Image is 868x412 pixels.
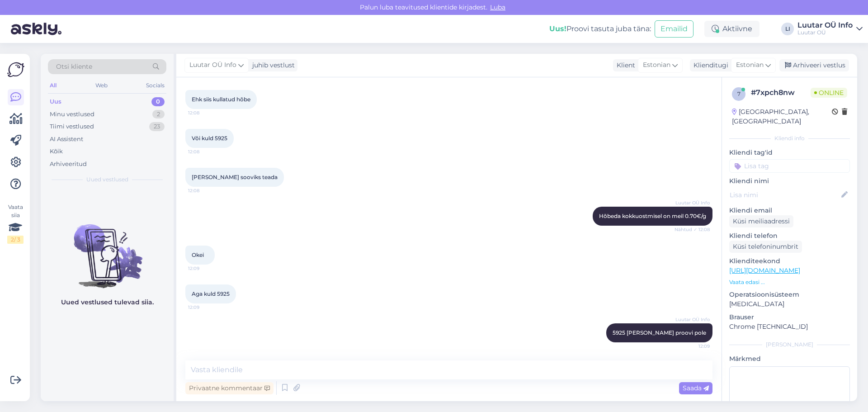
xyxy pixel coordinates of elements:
p: [MEDICAL_DATA] [729,299,850,309]
span: Estonian [736,60,764,70]
span: 12:09 [188,265,222,272]
div: juhib vestlust [249,61,295,70]
span: Okei [192,251,204,258]
p: Klienditeekond [729,256,850,266]
div: Tiimi vestlused [50,122,94,131]
span: Luutar OÜ Info [675,316,710,323]
div: Uus [50,97,61,106]
img: Askly Logo [7,61,24,78]
span: Ehk siis kullatud hõbe [192,96,250,103]
div: Küsi meiliaadressi [729,215,793,227]
span: Hõbeda kokkuostmisel on meil 0.70€/g [599,213,706,219]
div: Privaatne kommentaar [185,382,274,394]
div: 23 [149,122,165,131]
p: Kliendi email [729,206,850,215]
span: Online [811,88,847,98]
span: Või kuld 5925 [192,135,227,142]
span: Luutar OÜ Info [189,60,236,70]
span: Estonian [643,60,670,70]
div: AI Assistent [50,135,83,144]
div: Klienditugi [690,61,728,70]
div: Luutar OÜ [797,29,853,36]
div: [GEOGRAPHIC_DATA], [GEOGRAPHIC_DATA] [732,107,832,126]
div: All [48,80,58,91]
p: Operatsioonisüsteem [729,290,850,299]
div: LI [781,23,794,35]
div: Proovi tasuta juba täna: [549,24,651,34]
input: Lisa nimi [730,190,840,200]
div: [PERSON_NAME] [729,341,850,349]
span: [PERSON_NAME] sooviks teada [192,174,278,180]
p: Brauser [729,313,850,322]
div: Arhiveeri vestlus [779,59,849,71]
span: Uued vestlused [86,175,128,184]
span: Saada [683,384,709,392]
a: Luutar OÜ InfoLuutar OÜ [797,22,863,36]
div: Aktiivne [704,21,759,37]
p: Kliendi nimi [729,176,850,186]
p: Uued vestlused tulevad siia. [61,298,154,307]
div: 0 [151,97,165,106]
span: 12:08 [188,109,222,116]
b: Uus! [549,24,566,33]
div: Web [94,80,109,91]
span: Luba [487,3,508,11]
a: [URL][DOMAIN_NAME] [729,266,800,275]
div: Kliendi info [729,134,850,142]
div: Küsi telefoninumbrit [729,241,802,253]
div: Klient [613,61,635,70]
p: Kliendi tag'id [729,148,850,157]
span: 12:08 [188,148,222,155]
span: 12:09 [188,304,222,311]
div: Minu vestlused [50,110,94,119]
span: Otsi kliente [56,62,92,71]
img: No chats [41,208,174,289]
p: Chrome [TECHNICAL_ID] [729,322,850,331]
span: 12:08 [188,187,222,194]
p: Kliendi telefon [729,231,850,241]
span: 7 [737,90,741,97]
div: Vaata siia [7,203,24,244]
div: Luutar OÜ Info [797,22,853,29]
button: Emailid [655,20,693,38]
span: 12:09 [676,343,710,350]
div: Kõik [50,147,63,156]
span: Aga kuld 5925 [192,290,230,297]
p: Vaata edasi ... [729,278,850,286]
span: 5925 [PERSON_NAME] proovi pole [613,329,706,336]
p: Märkmed [729,354,850,364]
input: Lisa tag [729,159,850,173]
span: Nähtud ✓ 12:08 [675,226,710,233]
div: 2 / 3 [7,236,24,244]
div: # 7xpch8nw [751,87,811,98]
div: Socials [144,80,166,91]
div: Arhiveeritud [50,160,87,169]
span: Luutar OÜ Info [675,199,710,206]
div: 2 [152,110,165,119]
